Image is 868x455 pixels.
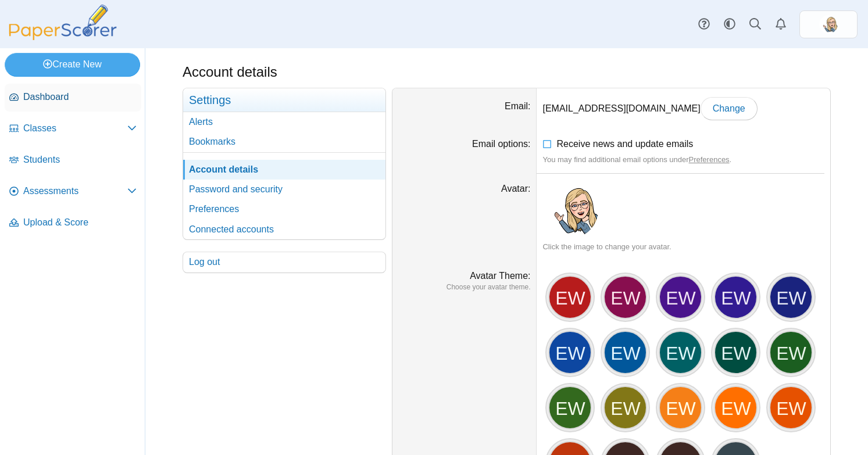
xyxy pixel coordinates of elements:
[5,115,141,143] a: Classes
[183,132,385,152] a: Bookmarks
[5,53,140,76] a: Create New
[537,88,830,129] dd: [EMAIL_ADDRESS][DOMAIN_NAME]
[819,15,838,34] span: Emily Wasley
[659,331,702,374] div: EW
[501,184,530,194] label: Avatar
[5,32,121,42] a: PaperScorer
[23,216,137,229] span: Upload & Score
[542,242,824,252] div: Click the image to change your avatar.
[548,331,592,374] div: EW
[769,331,813,374] div: EW
[548,275,592,319] div: EW
[714,331,758,374] div: EW
[548,386,592,429] div: EW
[5,5,121,40] img: PaperScorer
[5,84,141,112] a: Dashboard
[23,153,137,166] span: Students
[470,271,530,281] label: Avatar Theme
[5,178,141,206] a: Assessments
[769,386,813,429] div: EW
[603,386,647,429] div: EW
[768,12,794,37] a: Alerts
[713,103,745,113] span: Change
[5,209,141,237] a: Upload & Score
[183,88,385,112] h3: Settings
[505,101,530,111] label: Email
[183,252,385,272] a: Log out
[23,122,127,135] span: Classes
[542,155,824,165] div: You may find additional email options under .
[183,62,277,82] h1: Account details
[183,160,385,180] a: Account details
[799,10,858,38] a: ps.zKYLFpFWctilUouI
[701,97,758,120] a: Change
[183,180,385,199] a: Password and security
[659,386,702,429] div: EW
[23,185,127,198] span: Assessments
[603,331,647,374] div: EW
[398,282,530,292] dfn: Choose your avatar theme.
[819,15,838,34] img: ps.zKYLFpFWctilUouI
[183,199,385,219] a: Preferences
[183,220,385,239] a: Connected accounts
[689,155,730,164] a: Preferences
[714,386,758,429] div: EW
[472,139,531,149] label: Email options
[659,275,702,319] div: EW
[603,275,647,319] div: EW
[23,91,137,103] span: Dashboard
[714,275,758,319] div: EW
[542,182,598,238] img: ps.zKYLFpFWctilUouI
[183,112,385,132] a: Alerts
[769,275,813,319] div: EW
[556,139,693,149] span: Receive news and update emails
[5,146,141,174] a: Students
